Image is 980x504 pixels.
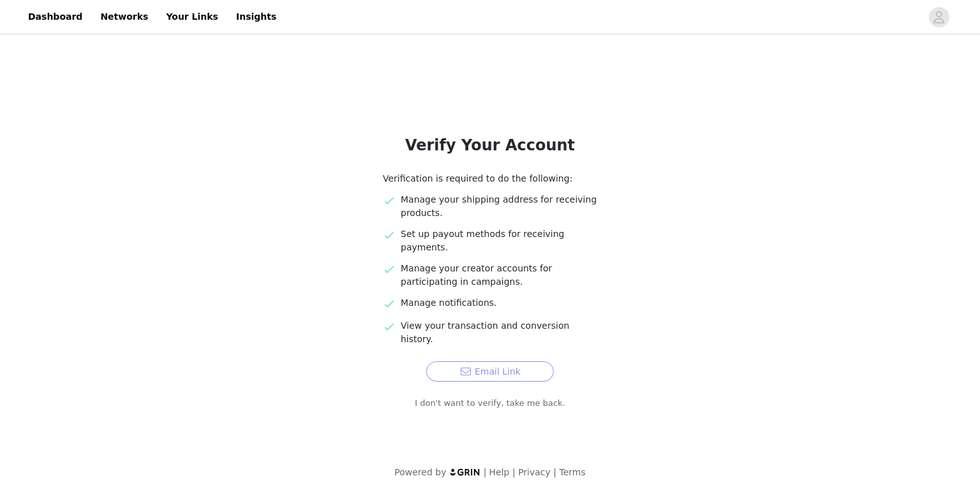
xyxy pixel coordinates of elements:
a: Networks [93,3,156,31]
p: Manage your creator accounts for participating in campaigns. [401,262,597,289]
p: View your transaction and conversion history. [401,319,597,346]
span: | [484,467,487,477]
span: Powered by [394,467,446,477]
p: Verification is required to do the following: [383,172,597,185]
p: Manage notifications. [401,296,597,310]
button: Email Link [426,361,554,382]
a: Dashboard [20,3,90,31]
a: Insights [228,3,284,31]
a: Help [489,467,510,477]
img: logo [449,468,481,476]
a: Privacy [518,467,551,477]
span: | [512,467,516,477]
div: avatar [933,7,945,27]
a: Terms [559,467,585,477]
span: | [553,467,556,477]
h1: Verify Your Account [352,134,628,157]
p: Set up payout methods for receiving payments. [401,227,597,254]
a: I don't want to verify, take me back. [415,397,565,410]
p: Manage your shipping address for receiving products. [401,193,597,220]
a: Your Links [158,3,226,31]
